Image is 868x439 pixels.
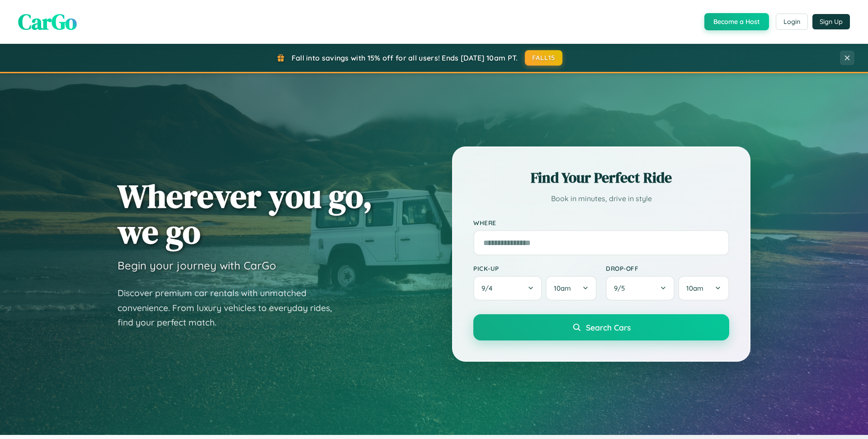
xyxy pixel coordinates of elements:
h2: Find Your Perfect Ride [473,168,729,188]
label: Pick-up [473,264,597,272]
span: CarGo [18,7,77,37]
h1: Wherever you go, we go [118,178,373,250]
label: Where [473,219,729,227]
button: 10am [678,276,729,301]
button: Become a Host [704,13,769,30]
span: 9 / 5 [614,284,629,293]
span: Search Cars [586,322,631,332]
button: 10am [546,276,597,301]
p: Book in minutes, drive in style [473,192,729,205]
p: Discover premium car rentals with unmatched convenience. From luxury vehicles to everyday rides, ... [118,286,344,330]
span: Fall into savings with 15% off for all users! Ends [DATE] 10am PT. [292,53,518,62]
button: 9/4 [473,276,542,301]
span: 10am [686,284,703,293]
button: FALL15 [525,50,563,66]
span: 10am [554,284,571,293]
button: Search Cars [473,314,729,340]
button: Login [776,14,808,30]
button: 9/5 [606,276,675,301]
h3: Begin your journey with CarGo [118,259,276,272]
label: Drop-off [606,264,729,272]
button: Sign Up [812,14,850,29]
span: 9 / 4 [481,284,497,293]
